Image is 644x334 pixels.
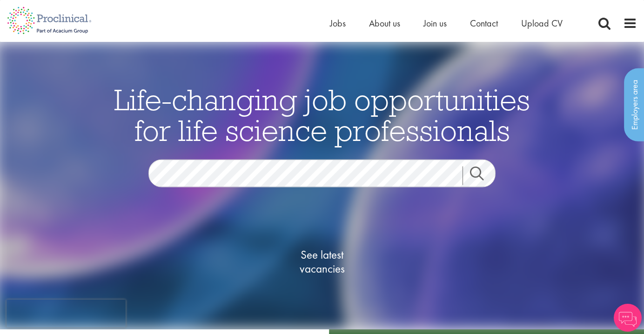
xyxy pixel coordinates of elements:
a: Contact [470,17,498,29]
a: About us [369,17,400,29]
a: Upload CV [521,17,563,29]
a: Jobs [330,17,346,29]
iframe: reCAPTCHA [7,300,126,327]
a: Job search submit button [463,166,503,185]
a: See latestvacancies [275,210,369,313]
span: Life-changing job opportunities for life science professionals [114,80,530,148]
a: Join us [423,17,447,29]
span: See latest vacancies [275,247,369,275]
img: Chatbot [614,304,642,332]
